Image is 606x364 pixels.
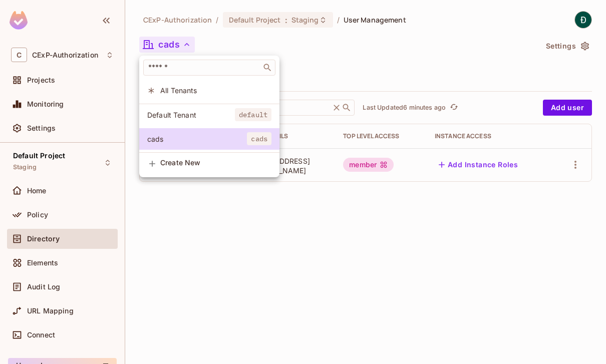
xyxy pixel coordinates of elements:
span: All Tenants [160,86,271,95]
div: Show only users with a role in this tenant: cads [139,128,279,150]
span: cads [147,134,247,144]
div: Show only users with a role in this tenant: Default Tenant [139,104,279,126]
span: default [235,108,271,121]
span: Default Tenant [147,110,235,120]
span: Create New [160,159,271,167]
span: cads [247,132,271,145]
